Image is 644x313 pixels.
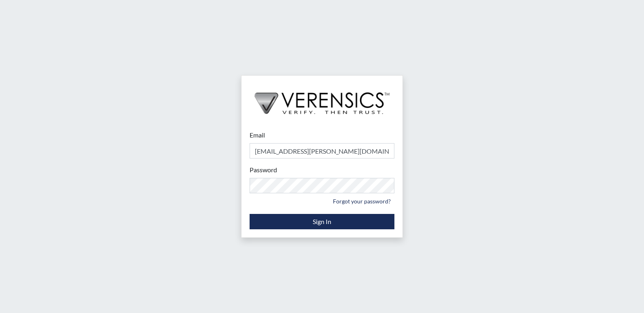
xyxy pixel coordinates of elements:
button: Sign In [250,214,394,229]
input: Email [250,143,394,159]
a: Forgot your password? [329,195,394,207]
label: Email [250,130,265,140]
img: logo-wide-black.2aad4157.png [241,76,402,123]
label: Password [250,165,277,175]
